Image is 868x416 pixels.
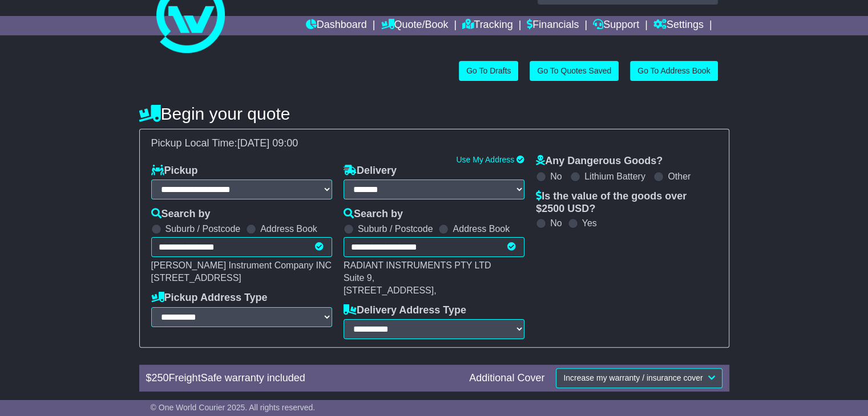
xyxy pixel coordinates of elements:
label: Search by [151,208,211,221]
span: [DATE] 09:00 [237,137,298,149]
a: Dashboard [306,16,367,35]
label: Other [668,171,691,182]
label: Suburb / Postcode [358,223,433,234]
label: Is the value of the goods over $ ? [536,190,717,215]
label: Delivery Address Type [344,304,466,317]
a: Financials [527,16,579,35]
label: Pickup [151,165,198,177]
div: Additional Cover [463,372,550,385]
div: Pickup Local Time: [146,137,723,150]
a: Go To Drafts [459,61,518,81]
span: [PERSON_NAME] Instrument Company INC [151,260,332,270]
label: Address Book [260,223,317,234]
a: Settings [653,16,704,35]
span: [STREET_ADDRESS], [344,286,437,295]
span: [STREET_ADDRESS] [151,273,241,283]
span: USD [567,203,589,214]
label: Delivery [344,165,397,177]
button: Increase my warranty / insurance cover [556,368,722,388]
label: Search by [344,208,403,221]
label: Yes [582,218,597,229]
a: Go To Address Book [630,61,717,81]
label: Pickup Address Type [151,292,268,304]
label: Address Book [453,223,510,234]
label: No [550,171,562,182]
a: Use My Address [456,155,514,164]
a: Go To Quotes Saved [530,61,619,81]
span: © One World Courier 2025. All rights reserved. [151,403,316,412]
label: No [550,218,562,229]
a: Quote/Book [381,16,448,35]
div: $ FreightSafe warranty included [140,372,464,385]
span: Suite 9, [344,273,374,283]
h4: Begin your quote [139,104,729,123]
label: Suburb / Postcode [165,223,241,234]
span: RADIANT INSTRUMENTS PTY LTD [344,260,491,270]
label: Lithium Battery [584,171,645,182]
label: Any Dangerous Goods? [536,155,663,168]
span: 250 [152,372,169,384]
a: Tracking [462,16,512,35]
span: Increase my warranty / insurance cover [563,373,703,382]
a: Support [593,16,639,35]
span: 2500 [542,203,564,214]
